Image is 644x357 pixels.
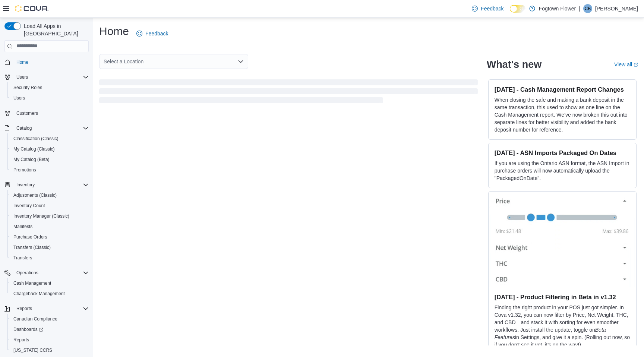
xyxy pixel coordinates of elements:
[7,154,92,165] button: My Catalog (Beta)
[13,192,57,198] span: Adjustments (Classic)
[7,288,92,299] button: Chargeback Management
[238,59,244,64] button: Open list of options
[10,222,89,231] span: Manifests
[7,345,92,356] button: [US_STATE] CCRS
[10,243,89,252] span: Transfers (Classic)
[10,191,60,200] a: Adjustments (Classic)
[133,26,171,41] a: Feedback
[10,289,89,298] span: Chargeback Management
[10,222,35,231] a: Manifests
[15,5,48,12] img: Cova
[13,224,32,230] span: Manifests
[10,325,46,334] a: Dashboards
[7,82,92,93] button: Security Roles
[7,200,92,211] button: Inventory Count
[495,149,630,157] h3: [DATE] - ASN Imports Packaged On Dates
[487,59,542,70] h2: What's new
[481,5,503,12] span: Feedback
[10,145,58,154] a: My Catalog (Classic)
[13,180,89,189] span: Inventory
[13,268,41,277] button: Operations
[16,125,32,131] span: Catalog
[10,94,28,102] a: Users
[7,165,92,175] button: Promotions
[7,242,92,253] button: Transfers (Classic)
[634,63,638,67] svg: External link
[10,155,53,164] a: My Catalog (Beta)
[13,167,36,173] span: Promotions
[10,94,89,102] span: Users
[10,289,68,298] a: Chargeback Management
[10,279,89,288] span: Cash Management
[16,110,38,116] span: Customers
[1,72,92,82] button: Users
[7,253,92,263] button: Transfers
[13,109,41,118] a: Customers
[10,83,89,92] span: Security Roles
[13,304,35,313] button: Reports
[10,212,89,221] span: Inventory Manager (Classic)
[13,337,29,343] span: Reports
[469,1,506,16] a: Feedback
[585,4,591,13] span: CB
[7,232,92,242] button: Purchase Orders
[7,335,92,345] button: Reports
[1,303,92,314] button: Reports
[10,191,89,200] span: Adjustments (Classic)
[13,108,89,118] span: Customers
[13,304,89,313] span: Reports
[10,155,89,164] span: My Catalog (Beta)
[539,4,576,13] p: Fogtown Flower
[7,314,92,324] button: Canadian Compliance
[13,124,89,133] span: Catalog
[10,233,50,241] a: Purchase Orders
[16,182,35,188] span: Inventory
[21,22,89,37] span: Load All Apps in [GEOGRAPHIC_DATA]
[10,145,89,154] span: My Catalog (Classic)
[13,57,89,67] span: Home
[13,58,31,67] a: Home
[13,73,31,82] button: Users
[7,190,92,200] button: Adjustments (Classic)
[16,74,28,80] span: Users
[13,326,43,332] span: Dashboards
[495,293,630,301] h3: [DATE] - Product Filtering in Beta in v1.32
[1,268,92,278] button: Operations
[7,278,92,288] button: Cash Management
[13,316,57,322] span: Canadian Compliance
[1,123,92,133] button: Catalog
[13,268,89,277] span: Operations
[10,325,89,334] span: Dashboards
[10,165,39,174] a: Promotions
[495,327,606,340] em: Beta Features
[7,144,92,154] button: My Catalog (Classic)
[1,108,92,119] button: Customers
[10,201,89,210] span: Inventory Count
[595,4,638,13] p: [PERSON_NAME]
[13,136,59,142] span: Classification (Classic)
[145,30,168,37] span: Feedback
[10,212,72,221] a: Inventory Manager (Classic)
[13,73,89,82] span: Users
[10,233,89,241] span: Purchase Orders
[13,213,69,219] span: Inventory Manager (Classic)
[579,4,580,13] p: |
[1,57,92,67] button: Home
[7,133,92,144] button: Classification (Classic)
[7,221,92,232] button: Manifests
[510,5,525,13] input: Dark Mode
[10,165,89,174] span: Promotions
[10,243,54,252] a: Transfers (Classic)
[13,203,45,209] span: Inventory Count
[10,346,55,355] a: [US_STATE] CCRS
[10,134,61,143] a: Classification (Classic)
[13,85,42,91] span: Security Roles
[10,279,54,288] a: Cash Management
[10,335,32,344] a: Reports
[13,157,50,162] span: My Catalog (Beta)
[13,347,52,353] span: [US_STATE] CCRS
[10,315,89,323] span: Canadian Compliance
[13,95,25,101] span: Users
[10,253,35,262] a: Transfers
